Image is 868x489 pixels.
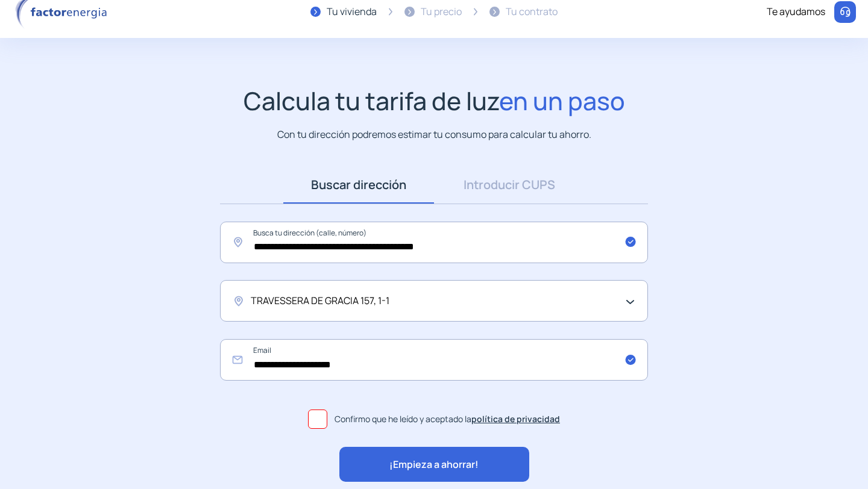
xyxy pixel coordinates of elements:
span: ¡Empieza a ahorrar! [389,457,479,473]
span: Confirmo que he leído y aceptado la [335,413,560,426]
div: Te ayudamos [767,4,825,20]
div: Tu vivienda [327,4,377,20]
span: en un paso [499,84,625,117]
a: Buscar dirección [283,166,434,204]
h1: Calcula tu tarifa de luz [244,86,625,116]
a: política de privacidad [471,413,560,425]
div: Tu precio [421,4,462,20]
p: Con tu dirección podremos estimar tu consumo para calcular tu ahorro. [277,127,591,142]
a: Introducir CUPS [434,166,585,204]
div: Tu contrato [506,4,558,20]
img: llamar [839,6,851,18]
span: TRAVESSERA DE GRACIA 157, 1-1 [251,293,389,309]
